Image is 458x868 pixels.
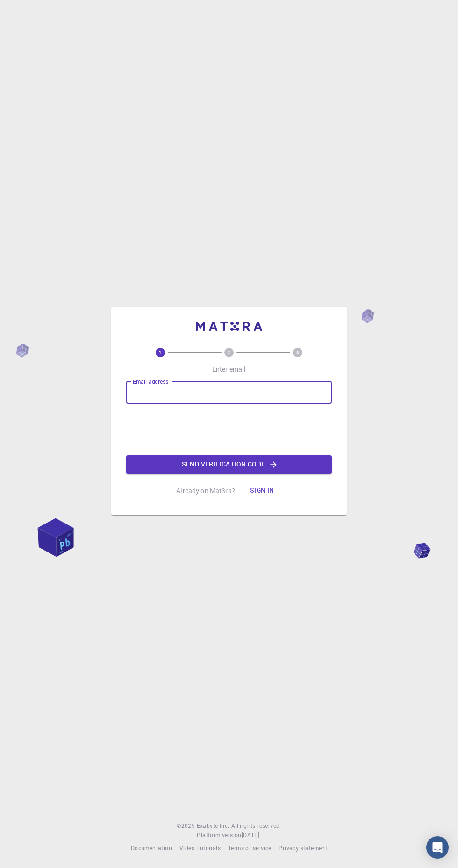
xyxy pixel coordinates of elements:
button: Send verification code [126,455,332,474]
p: Enter email [212,365,246,374]
span: Privacy statement [279,844,327,852]
span: Video Tutorials [179,844,221,852]
a: Terms of service [228,844,271,853]
span: All rights reserved. [231,821,281,831]
a: [DATE]. [242,831,261,840]
text: 3 [296,349,299,356]
span: [DATE] . [242,831,261,839]
a: Privacy statement [279,844,327,853]
a: Documentation [131,844,172,853]
text: 2 [228,349,230,356]
span: Documentation [131,844,172,852]
div: Open Intercom Messenger [426,836,449,859]
a: Video Tutorials [179,844,221,853]
span: Terms of service [228,844,271,852]
label: Email address [133,378,168,386]
span: © 2025 [177,821,196,831]
span: Platform version [197,831,241,840]
a: Exabyte Inc. [197,821,229,831]
iframe: reCAPTCHA [158,411,300,448]
button: Sign in [243,481,282,500]
text: 1 [159,349,162,356]
span: Exabyte Inc. [197,822,229,829]
p: Already on Mat3ra? [176,486,235,495]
